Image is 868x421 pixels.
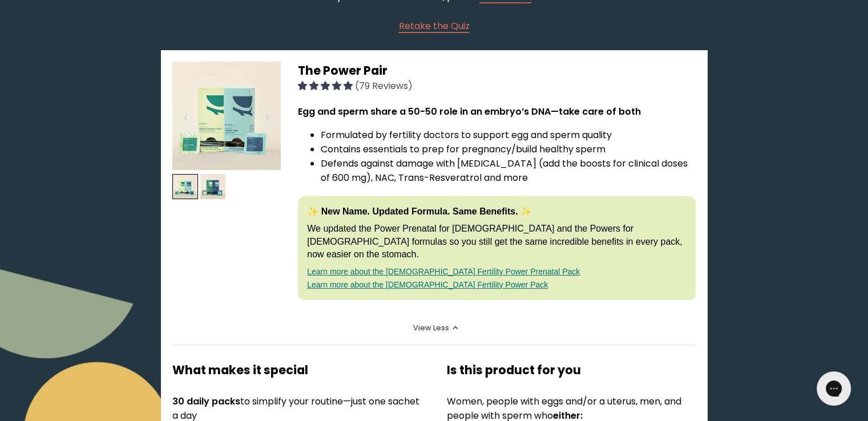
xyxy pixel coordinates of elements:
span: Retake the Quiz [398,19,469,33]
span: View Less [413,323,449,333]
strong: Egg and sperm share a 50-50 role in an embryo’s DNA—take care of both [298,105,641,118]
li: Defends against damage with [MEDICAL_DATA] (add the boosts for clinical doses of 600 mg), NAC, Tr... [321,156,696,185]
a: Learn more about the [DEMOGRAPHIC_DATA] Fertility Power Pack [307,280,548,289]
li: Formulated by fertility doctors to support egg and sperm quality [321,128,696,142]
li: Contains essentials to prep for pregnancy/build healthy sperm [321,142,696,156]
a: Learn more about the [DEMOGRAPHIC_DATA] Fertility Power Prenatal Pack [307,267,580,276]
img: thumbnail image [200,174,226,200]
p: We updated the Power Prenatal for [DEMOGRAPHIC_DATA] and the Powers for [DEMOGRAPHIC_DATA] formul... [307,222,687,261]
span: (79 Reviews) [355,79,413,92]
h4: What makes it special [172,361,421,379]
summary: View Less < [413,323,455,333]
img: thumbnail image [172,174,198,200]
strong: 30 daily packs [172,395,240,408]
iframe: Gorgias live chat messenger [811,367,857,410]
span: 4.92 stars [298,79,355,92]
i: < [453,325,463,331]
a: Retake the Quiz [398,19,469,33]
img: thumbnail image [172,62,281,170]
strong: ✨ New Name. Updated Formula. Same Benefits. ✨ [307,207,532,216]
span: The Power Pair [298,62,387,79]
h4: Is this product for you [447,361,696,379]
